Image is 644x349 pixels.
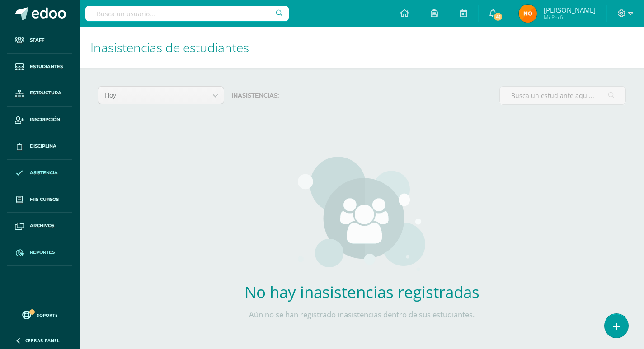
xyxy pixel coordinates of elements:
span: Disciplina [30,143,56,150]
h2: No hay inasistencias registradas [229,281,495,302]
input: Busca un usuario... [85,6,289,21]
a: Asistencia [7,160,72,186]
span: Staff [30,37,44,44]
label: Inasistencias: [231,86,492,105]
a: Inscripción [7,107,72,133]
span: Soporte [37,312,58,318]
span: Mis cursos [30,196,59,203]
input: Busca un estudiante aquí... [500,87,625,104]
span: [PERSON_NAME] [544,5,596,14]
a: Reportes [7,239,72,266]
span: Inasistencias de estudiantes [90,39,249,56]
span: Mi Perfil [544,14,596,21]
span: Estudiantes [30,63,63,70]
span: Asistencia [30,169,58,177]
span: Inscripción [30,116,60,123]
a: Archivos [7,213,72,239]
a: Soporte [11,308,69,321]
a: Hoy [98,87,224,104]
img: 5ab026cfe20b66e6dbc847002bf25bcf.png [519,5,537,23]
a: Staff [7,27,72,54]
a: Mis cursos [7,186,72,213]
span: Cerrar panel [25,337,60,344]
span: Hoy [105,87,200,104]
span: Archivos [30,222,54,229]
span: Reportes [30,249,55,256]
a: Estructura [7,80,72,107]
p: Aún no se han registrado inasistencias dentro de sus estudiantes. [229,310,495,320]
a: Estudiantes [7,54,72,80]
span: Estructura [30,89,61,97]
img: groups.png [298,157,426,274]
a: Disciplina [7,133,72,160]
span: 41 [493,12,503,22]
